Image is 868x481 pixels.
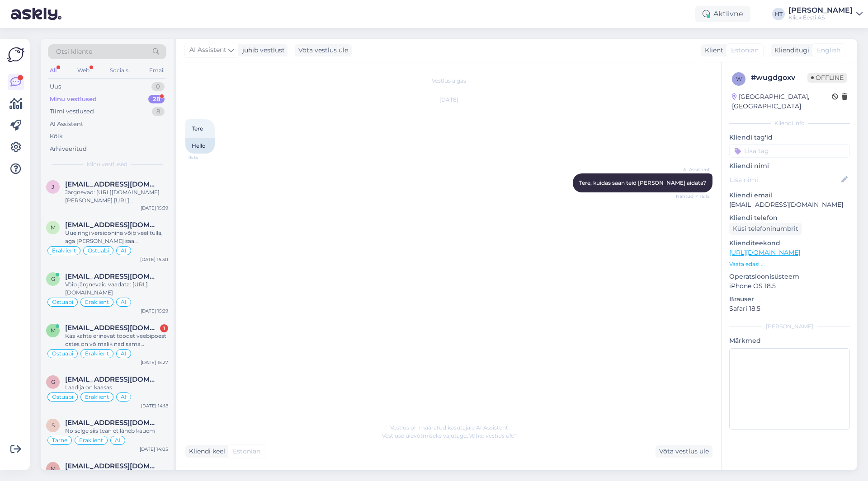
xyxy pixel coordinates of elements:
[88,248,109,253] span: Ostuabi
[788,7,863,21] a: [PERSON_NAME]Klick Eesti AS
[148,95,165,104] div: 28
[65,375,159,383] span: gerlysoova@gmail.com
[51,465,56,472] span: m
[51,224,56,231] span: m
[7,46,24,63] img: Askly Logo
[121,394,127,400] span: AI
[185,77,712,85] div: Vestlus algas
[140,256,168,263] div: [DATE] 15:30
[65,221,159,229] span: meelismanniste@hotmail.com
[730,175,840,185] input: Lisa nimi
[788,14,853,21] div: Klick Eesti AS
[52,351,73,356] span: Ostuabi
[51,327,56,334] span: m
[729,200,850,210] p: [EMAIL_ADDRESS][DOMAIN_NAME]
[65,280,168,297] div: Võib järgnevaid vaadata: [URL][DOMAIN_NAME]
[85,394,109,400] span: Eraklient
[50,82,61,91] div: Uus
[65,427,168,435] div: No selge siis tean et läheb kauem
[52,248,76,253] span: Eraklient
[656,445,712,458] div: Võta vestlus üle
[729,304,850,313] p: Safari 18.5
[729,223,802,235] div: Küsi telefoninumbrit
[79,438,103,443] span: Eraklient
[52,438,67,443] span: Tarne
[140,446,168,453] div: [DATE] 14:05
[56,47,92,56] span: Otsi kliente
[185,96,712,104] div: [DATE]
[85,351,109,356] span: Eraklient
[121,351,127,356] span: AI
[729,281,850,291] p: iPhone OS 18.5
[788,7,853,14] div: [PERSON_NAME]
[65,229,168,245] div: Uue ringi versioonina võib veel tulla, aga [PERSON_NAME] saa [PERSON_NAME].
[65,332,168,348] div: Kas kahte erinevat toodet veebipoest ostes on võimalik nad sama saadetisega kätte [PERSON_NAME] n...
[239,46,285,55] div: juhib vestlust
[771,46,809,55] div: Klienditugi
[51,378,55,385] span: g
[141,402,168,409] div: [DATE] 14:18
[151,82,165,91] div: 0
[52,422,55,429] span: s
[676,166,710,173] span: AI Assistent
[141,359,168,366] div: [DATE] 15:27
[729,272,850,281] p: Operatsioonisüsteem
[729,144,850,158] input: Lisa tag
[729,213,850,223] p: Kliendi telefon
[731,46,759,55] span: Estonian
[75,65,91,76] div: Web
[147,65,166,76] div: Email
[50,95,97,104] div: Minu vestlused
[729,322,850,331] div: [PERSON_NAME]
[729,294,850,304] p: Brauser
[141,205,168,211] div: [DATE] 15:39
[50,145,87,154] div: Arhiveeritud
[185,138,215,154] div: Hello
[467,432,516,439] i: „Võtke vestlus üle”
[192,125,203,132] span: Tere
[189,45,226,55] span: AI Assistent
[52,183,54,190] span: j
[729,336,850,346] p: Märkmed
[48,65,58,76] div: All
[85,299,109,305] span: Eraklient
[729,191,850,200] p: Kliendi email
[65,324,159,332] span: madis.rappo@gmail.ee
[817,46,840,55] span: English
[50,120,83,129] div: AI Assistent
[108,65,130,76] div: Socials
[233,447,260,456] span: Estonian
[729,248,800,257] a: [URL][DOMAIN_NAME]
[772,8,785,20] div: HT
[65,383,168,392] div: Laadija on kaasas.
[188,154,222,161] span: 16:15
[52,299,73,305] span: Ostuabi
[295,44,352,56] div: Võta vestlus üle
[50,132,63,141] div: Kõik
[390,424,508,431] span: Vestlus on määratud kasutajale AI Assistent
[160,324,168,332] div: 1
[65,188,168,205] div: Järgnevad: [URL][DOMAIN_NAME][PERSON_NAME] [URL][DOMAIN_NAME][PERSON_NAME]
[65,180,159,188] span: joosep123431@gmail.com
[701,46,723,55] div: Klient
[736,75,742,82] span: w
[807,73,847,83] span: Offline
[141,308,168,314] div: [DATE] 15:29
[695,6,750,22] div: Aktiivne
[729,133,850,142] p: Kliendi tag'id
[65,272,159,280] span: gerli.paap@gmail.com
[65,462,159,470] span: mareksoo@gmail.com
[751,72,807,83] div: # wugdgoxv
[121,248,127,253] span: AI
[52,394,73,400] span: Ostuabi
[729,161,850,171] p: Kliendi nimi
[729,119,850,127] div: Kliendi info
[579,179,706,186] span: Tere, kuidas saan teid [PERSON_NAME] aidata?
[87,160,127,168] span: Minu vestlused
[152,107,165,116] div: 8
[382,432,516,439] span: Vestluse ülevõtmiseks vajutage
[732,92,832,111] div: [GEOGRAPHIC_DATA], [GEOGRAPHIC_DATA]
[115,438,121,443] span: AI
[185,447,225,456] div: Kliendi keel
[65,419,159,427] span: sandergit180@gmail.com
